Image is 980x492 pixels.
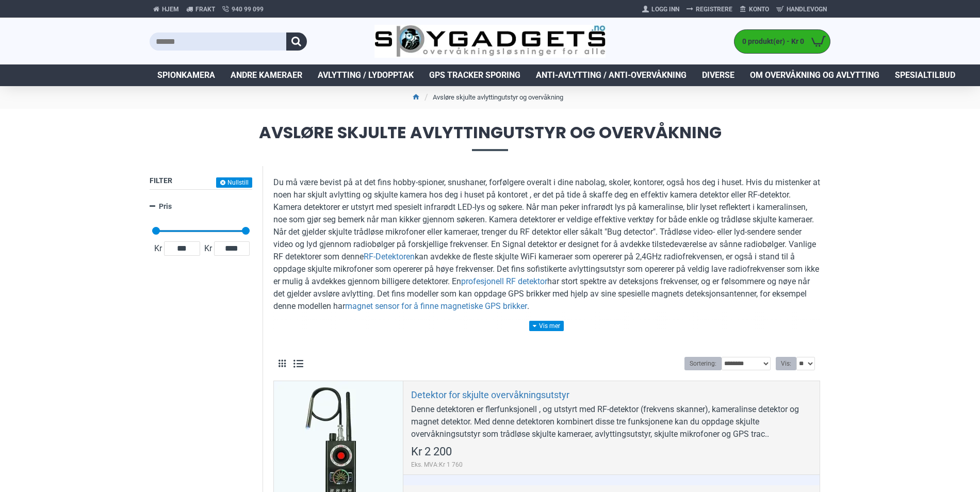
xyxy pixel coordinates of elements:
[536,69,687,81] span: Anti-avlytting / Anti-overvåkning
[162,5,179,14] span: Hjem
[696,5,732,14] span: Registrere
[651,5,679,14] span: Logg Inn
[216,177,252,188] button: Nullstill
[231,69,302,81] span: Andre kameraer
[318,69,414,81] span: Avlytting / Lydopptak
[273,176,820,313] p: Du må være bevist på at det fins hobby-spioner, snushaner, forfølgere overalt i dine nabolag, sko...
[411,403,812,440] div: Denne detektoren er flerfunksjonell , og utstyrt med RF-detektor (frekvens skanner), kameralinse ...
[223,64,310,86] a: Andre kameraer
[742,64,887,86] a: Om overvåkning og avlytting
[429,69,520,81] span: GPS Tracker Sporing
[734,30,830,53] a: 0 produkt(er) - Kr 0
[887,64,963,86] a: Spesialtilbud
[150,64,223,86] a: Spionkamera
[364,251,415,263] a: RF-Detektoren
[736,1,773,18] a: Konto
[195,5,215,14] span: Frakt
[528,64,694,86] a: Anti-avlytting / Anti-overvåkning
[639,1,683,18] a: Logg Inn
[461,275,547,288] a: profesjonell RF detektor
[749,5,769,14] span: Konto
[310,64,421,86] a: Avlytting / Lydopptak
[150,176,172,185] span: Filter
[150,198,252,216] a: Pris
[684,357,722,370] label: Sortering:
[411,446,452,457] span: Kr 2 200
[202,242,214,255] span: Kr
[232,5,264,14] span: 940 99 099
[694,64,742,86] a: Diverse
[345,300,527,313] a: magnet sensor for å finne magnetiske GPS brikker
[683,1,736,18] a: Registrere
[411,389,569,401] a: Detektor for skjulte overvåkningsutstyr
[773,1,830,18] a: Handlevogn
[734,36,807,47] span: 0 produkt(er) - Kr 0
[157,69,215,81] span: Spionkamera
[152,242,164,255] span: Kr
[702,69,734,81] span: Diverse
[895,69,955,81] span: Spesialtilbud
[411,460,463,469] span: Eks. MVA:Kr 1 760
[150,124,830,151] span: Avsløre skjulte avlyttingutstyr og overvåkning
[787,5,827,14] span: Handlevogn
[421,64,528,86] a: GPS Tracker Sporing
[776,357,796,370] label: Vis:
[750,69,879,81] span: Om overvåkning og avlytting
[374,25,606,58] img: SpyGadgets.no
